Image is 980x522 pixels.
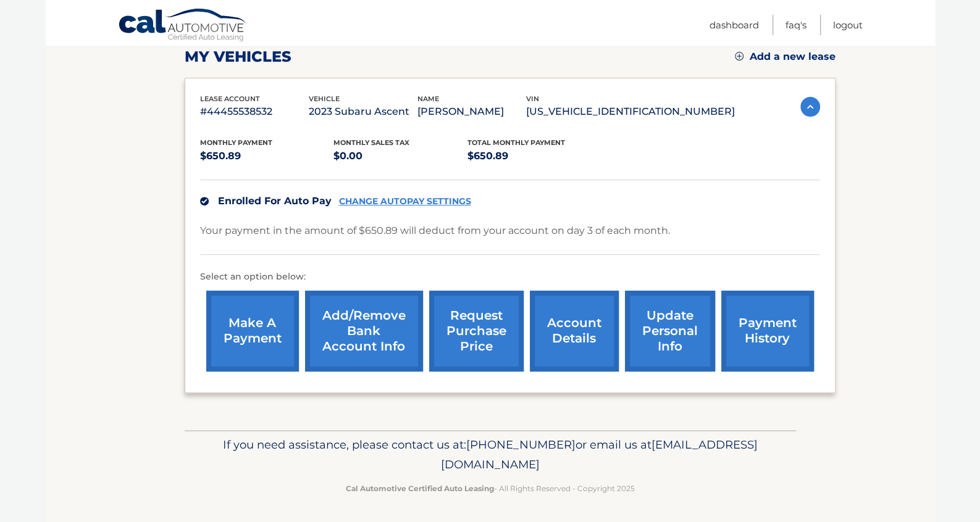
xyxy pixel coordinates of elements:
[309,103,417,120] p: 2023 Subaru Ascent
[339,196,471,207] a: CHANGE AUTOPAY SETTINGS
[625,291,715,371] a: update personal info
[200,94,260,103] span: lease account
[721,291,814,371] a: payment history
[333,147,467,165] p: $0.00
[467,138,565,147] span: Total Monthly Payment
[305,291,423,371] a: Add/Remove bank account info
[218,195,332,207] span: Enrolled For Auto Pay
[200,147,334,165] p: $650.89
[735,51,836,63] a: Add a new lease
[526,94,539,103] span: vin
[785,15,806,35] a: FAQ's
[200,222,670,239] p: Your payment in the amount of $650.89 will deduct from your account on day 3 of each month.
[735,52,743,60] img: add.svg
[309,94,340,103] span: vehicle
[530,291,619,371] a: account details
[200,103,309,120] p: #44455538532
[710,15,759,35] a: Dashboard
[417,94,439,103] span: name
[118,8,248,44] a: Cal Automotive
[346,484,494,493] strong: Cal Automotive Certified Auto Leasing
[466,437,576,452] span: [PHONE_NUMBER]
[200,270,820,284] p: Select an option below:
[185,48,291,66] h2: my vehicles
[193,435,788,474] p: If you need assistance, please contact us at: or email us at
[200,197,209,205] img: check.svg
[200,138,272,147] span: Monthly Payment
[333,138,409,147] span: Monthly sales Tax
[526,103,735,120] p: [US_VEHICLE_IDENTIFICATION_NUMBER]
[206,291,299,371] a: make a payment
[193,482,788,495] p: - All Rights Reserved - Copyright 2025
[800,97,820,117] img: accordion-active.svg
[417,103,526,120] p: [PERSON_NAME]
[429,291,524,371] a: request purchase price
[467,147,601,165] p: $650.89
[833,15,863,35] a: Logout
